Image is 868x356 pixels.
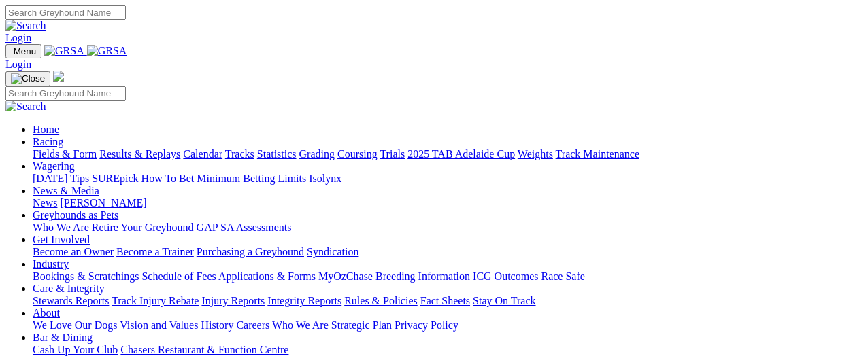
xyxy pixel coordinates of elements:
a: Bar & Dining [33,332,93,343]
a: ICG Outcomes [473,270,538,282]
a: GAP SA Assessments [197,221,292,233]
a: Wagering [33,160,75,172]
img: Search [5,101,46,113]
a: Become a Trainer [116,246,194,257]
button: Toggle navigation [5,71,50,86]
a: Fact Sheets [420,295,470,306]
a: History [201,319,233,331]
a: Rules & Policies [344,295,418,306]
a: Get Involved [33,234,90,245]
a: [DATE] Tips [33,173,89,184]
a: News & Media [33,185,99,196]
a: Who We Are [33,221,89,233]
a: Strategic Plan [331,319,392,331]
a: Login [5,32,31,43]
span: Menu [14,46,36,56]
a: Stewards Reports [33,295,109,306]
a: About [33,307,60,319]
a: 2025 TAB Adelaide Cup [407,148,515,160]
div: Care & Integrity [33,295,863,307]
a: Track Injury Rebate [112,295,199,306]
div: Industry [33,270,863,283]
a: Vision and Values [120,319,198,331]
a: Purchasing a Greyhound [197,246,304,257]
a: Race Safe [541,270,584,282]
a: Breeding Information [375,270,470,282]
a: SUREpick [92,173,138,184]
a: [PERSON_NAME] [60,197,146,209]
a: Coursing [337,148,378,160]
a: Applications & Forms [218,270,316,282]
a: Isolynx [309,173,341,184]
button: Toggle navigation [5,44,41,58]
a: Weights [518,148,553,160]
a: Retire Your Greyhound [92,221,194,233]
img: GRSA [44,45,84,57]
a: Calendar [183,148,222,160]
a: Tracks [225,148,254,160]
div: Greyhounds as Pets [33,221,863,234]
a: Statistics [257,148,297,160]
img: Close [11,73,45,84]
a: Fields & Form [33,148,97,160]
a: Trials [380,148,405,160]
div: Racing [33,148,863,160]
div: News & Media [33,197,863,209]
a: Cash Up Your Club [33,344,118,355]
a: Stay On Track [473,295,535,306]
a: Industry [33,258,69,270]
a: Integrity Reports [267,295,341,306]
input: Search [5,86,126,101]
a: News [33,197,57,209]
a: Home [33,124,59,135]
a: Privacy Policy [395,319,458,331]
a: Chasers Restaurant & Function Centre [120,344,288,355]
a: Syndication [307,246,358,257]
a: Schedule of Fees [141,270,216,282]
a: We Love Our Dogs [33,319,117,331]
a: Who We Are [272,319,329,331]
a: How To Bet [141,173,195,184]
a: Results & Replays [99,148,180,160]
a: Racing [33,136,63,147]
div: Wagering [33,173,863,185]
img: GRSA [87,45,127,57]
a: Bookings & Scratchings [33,270,139,282]
a: Careers [236,319,269,331]
a: Login [5,58,31,70]
a: Care & Integrity [33,283,105,294]
div: About [33,319,863,332]
a: Injury Reports [201,295,265,306]
div: Get Involved [33,246,863,258]
a: Greyhounds as Pets [33,209,118,221]
img: logo-grsa-white.png [53,71,64,82]
a: Track Maintenance [556,148,639,160]
a: MyOzChase [318,270,373,282]
img: Search [5,20,46,32]
input: Search [5,5,126,20]
div: Bar & Dining [33,344,863,356]
a: Become an Owner [33,246,114,257]
a: Minimum Betting Limits [197,173,306,184]
a: Grading [299,148,335,160]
